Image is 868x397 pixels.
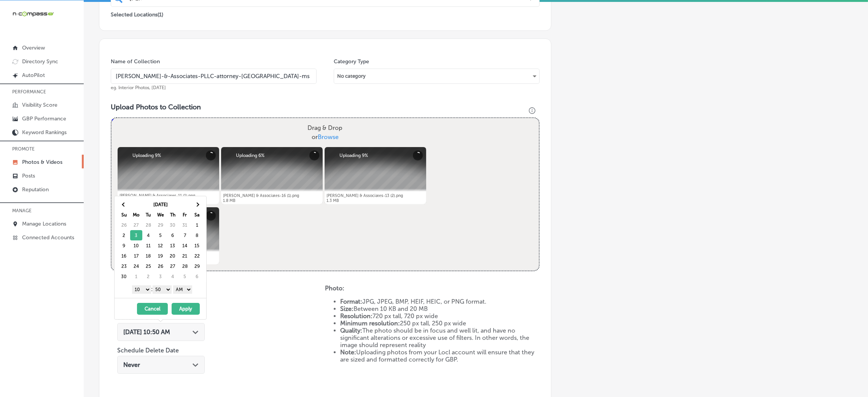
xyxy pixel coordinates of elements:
td: 6 [191,271,203,282]
td: 28 [179,261,191,271]
td: 3 [154,271,167,282]
td: 24 [130,261,142,271]
td: 19 [154,251,167,261]
th: Tu [142,210,154,220]
td: 26 [118,220,130,230]
td: 8 [191,230,203,240]
th: Su [118,210,130,220]
strong: Format: [340,298,362,305]
th: We [154,210,167,220]
th: [DATE] [130,199,191,210]
td: 2 [142,271,154,282]
td: 1 [130,271,142,282]
td: 6 [167,230,179,240]
li: JPG, JPEG, BMP, HEIF, HEIC, or PNG format. [340,298,539,305]
p: Selected Locations ( 1 ) [111,8,163,18]
p: Visibility Score [22,102,57,108]
p: AutoPilot [22,72,45,78]
strong: Size: [340,305,354,312]
input: Title [111,69,317,84]
span: Never [123,361,140,368]
td: 15 [191,240,203,251]
td: 22 [191,251,203,261]
td: 11 [142,240,154,251]
div: No category [334,70,539,82]
th: Mo [130,210,142,220]
td: 5 [179,271,191,282]
td: 2 [118,230,130,240]
td: 16 [118,251,130,261]
p: GBP Performance [22,115,66,122]
td: 30 [167,220,179,230]
span: [DATE] 10:50 AM [123,328,170,336]
td: 17 [130,251,142,261]
p: Connected Accounts [22,234,74,241]
p: Posts [22,173,35,179]
th: Fr [179,210,191,220]
li: Uploading photos from your Locl account will ensure that they are sized and formatted correctly f... [340,349,539,363]
strong: Minimum resolution: [340,320,400,327]
h3: Upload Photos to Collection [111,103,540,111]
td: 1 [191,220,203,230]
td: 12 [154,240,167,251]
li: 250 px tall, 250 px wide [340,320,539,327]
label: Schedule Delete Date [117,347,179,354]
p: Manage Locations [22,221,66,227]
td: 21 [179,251,191,261]
label: Name of Collection [111,58,160,65]
td: 3 [130,230,142,240]
td: 14 [179,240,191,251]
th: Th [167,210,179,220]
td: 26 [154,261,167,271]
label: Category Type [334,58,369,65]
button: Apply [172,303,200,315]
td: 4 [167,271,179,282]
li: Between 10 KB and 20 MB [340,305,539,312]
td: 13 [167,240,179,251]
img: 660ab0bf-5cc7-4cb8-ba1c-48b5ae0f18e60NCTV_CLogo_TV_Black_-500x88.png [12,10,54,18]
strong: Note: [340,349,356,356]
strong: Quality: [340,327,362,334]
td: 10 [130,240,142,251]
p: Photos & Videos [22,159,62,165]
strong: Resolution: [340,312,373,320]
td: 20 [167,251,179,261]
td: 29 [154,220,167,230]
li: 720 px tall, 720 px wide [340,312,539,320]
td: 4 [142,230,154,240]
p: Directory Sync [22,58,58,65]
p: Overview [22,45,45,51]
td: 27 [167,261,179,271]
td: 31 [179,220,191,230]
span: Browse [318,133,339,141]
div: : [118,283,206,295]
button: Cancel [137,303,168,315]
span: eg. Interior Photos, [DATE] [111,85,166,90]
label: Drag & Drop or [304,120,346,145]
td: 28 [142,220,154,230]
th: Sa [191,210,203,220]
td: 30 [118,271,130,282]
td: 5 [154,230,167,240]
td: 23 [118,261,130,271]
td: 29 [191,261,203,271]
td: 25 [142,261,154,271]
p: Reputation [22,186,49,193]
td: 27 [130,220,142,230]
li: The photo should be in focus and well lit, and have no significant alterations or excessive use o... [340,327,539,349]
td: 18 [142,251,154,261]
td: 9 [118,240,130,251]
td: 7 [179,230,191,240]
strong: Photo: [325,285,344,292]
p: Keyword Rankings [22,129,67,136]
